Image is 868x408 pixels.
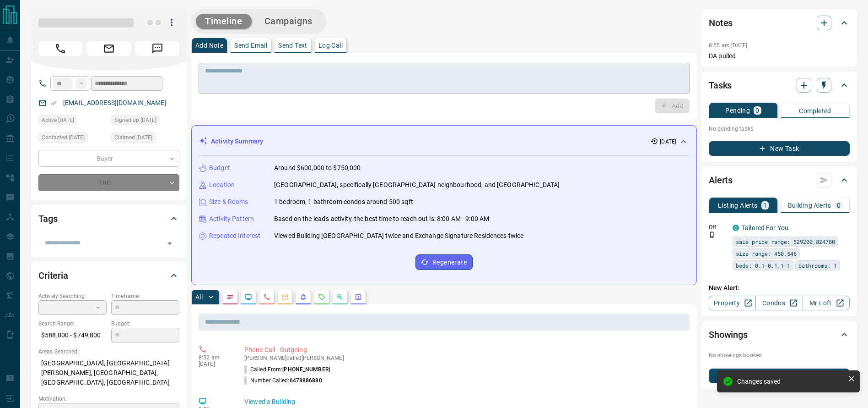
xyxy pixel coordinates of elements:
[42,133,85,142] span: Contacted [DATE]
[263,293,270,301] svg: Calls
[244,365,330,374] p: Called From:
[355,293,362,301] svg: Agent Actions
[195,42,223,49] p: Add Note
[709,327,748,342] h2: Showings
[38,41,82,56] span: Call
[274,163,361,173] p: Around $600,000 to $750,000
[111,132,179,145] div: Sat Sep 13 2025
[245,293,252,301] svg: Lead Browsing Activity
[244,397,686,407] p: Viewed a Building
[38,356,179,390] p: [GEOGRAPHIC_DATA], [GEOGRAPHIC_DATA][PERSON_NAME], [GEOGRAPHIC_DATA], [GEOGRAPHIC_DATA], [GEOGRAP...
[709,74,850,96] div: Tasks
[38,320,107,328] p: Search Range:
[111,292,179,300] p: Timeframe:
[163,237,176,250] button: Open
[709,16,733,30] h2: Notes
[199,133,689,150] div: Activity Summary[DATE]
[244,345,686,355] p: Phone Call - Outgoing
[63,99,167,106] a: [EMAIL_ADDRESS][DOMAIN_NAME]
[244,376,322,385] p: Number Called:
[42,116,74,125] span: Active [DATE]
[255,14,322,29] button: Campaigns
[114,133,152,142] span: Claimed [DATE]
[718,202,758,209] p: Listing Alerts
[38,208,179,230] div: Tags
[111,115,179,128] div: Mon Nov 09 2020
[709,324,850,346] div: Showings
[38,211,57,226] h2: Tags
[209,197,248,207] p: Size & Rooms
[799,108,831,114] p: Completed
[709,369,850,383] button: New Showing
[318,42,343,49] p: Log Call
[709,173,733,187] h2: Alerts
[274,231,523,241] p: Viewed Building [GEOGRAPHIC_DATA] twice and Exchange Signature Residences twice
[736,249,797,258] span: size range: 450,548
[300,293,307,301] svg: Listing Alerts
[135,41,179,56] span: Message
[209,180,235,190] p: Location
[736,237,835,246] span: sale price range: 529200,824780
[709,141,850,156] button: New Task
[733,225,739,231] div: condos.ca
[837,202,841,209] p: 0
[196,14,252,29] button: Timeline
[199,354,231,361] p: 8:52 am
[50,100,57,106] svg: Email Verified
[709,351,850,359] p: No showings booked
[415,254,473,270] button: Regenerate
[282,366,330,373] span: [PHONE_NUMBER]
[798,261,837,270] span: bathrooms: 1
[709,51,850,61] p: DA pulled
[274,214,489,224] p: Based on the lead's activity, the best time to reach out is: 8:00 AM - 9:00 AM
[755,296,803,310] a: Condos
[709,78,732,93] h2: Tasks
[737,378,844,385] div: Changes saved
[114,116,156,125] span: Signed up [DATE]
[38,174,179,191] div: TBD
[281,293,289,301] svg: Emails
[274,197,413,207] p: 1 bedroom, 1 bathroom condos around 500 sqft
[111,320,179,328] p: Budget:
[195,294,203,300] p: All
[336,293,344,301] svg: Opportunities
[211,137,263,146] p: Activity Summary
[244,355,686,361] p: [PERSON_NAME] called [PERSON_NAME]
[709,283,850,293] p: New Alert:
[209,214,254,224] p: Activity Pattern
[709,296,756,310] a: Property
[763,202,767,209] p: 1
[38,268,68,283] h2: Criteria
[87,41,131,56] span: Email
[660,138,676,146] p: [DATE]
[38,395,179,403] p: Motivation:
[742,224,788,232] a: Tailored For You
[290,377,322,384] span: 6478886880
[274,180,560,190] p: [GEOGRAPHIC_DATA], specifically [GEOGRAPHIC_DATA] neighbourhood, and [GEOGRAPHIC_DATA]
[226,293,234,301] svg: Notes
[38,115,107,128] div: Sat Sep 13 2025
[38,292,107,300] p: Actively Searching:
[38,132,107,145] div: Sat Sep 13 2025
[788,202,831,209] p: Building Alerts
[736,261,790,270] span: beds: 0.1-0.1,1-1
[318,293,325,301] svg: Requests
[709,223,727,232] p: Off
[278,42,307,49] p: Send Text
[199,361,231,367] p: [DATE]
[709,169,850,191] div: Alerts
[38,265,179,287] div: Criteria
[709,122,850,136] p: No pending tasks
[38,347,179,356] p: Areas Searched:
[209,163,230,173] p: Budget
[725,107,750,114] p: Pending
[209,231,260,241] p: Repeated Interest
[38,150,179,167] div: Buyer
[38,328,107,343] p: $588,000 - $749,800
[709,232,715,238] svg: Push Notification Only
[803,296,850,310] a: Mr.Loft
[234,42,267,49] p: Send Email
[709,12,850,34] div: Notes
[755,107,759,114] p: 0
[709,42,748,49] p: 8:55 am [DATE]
